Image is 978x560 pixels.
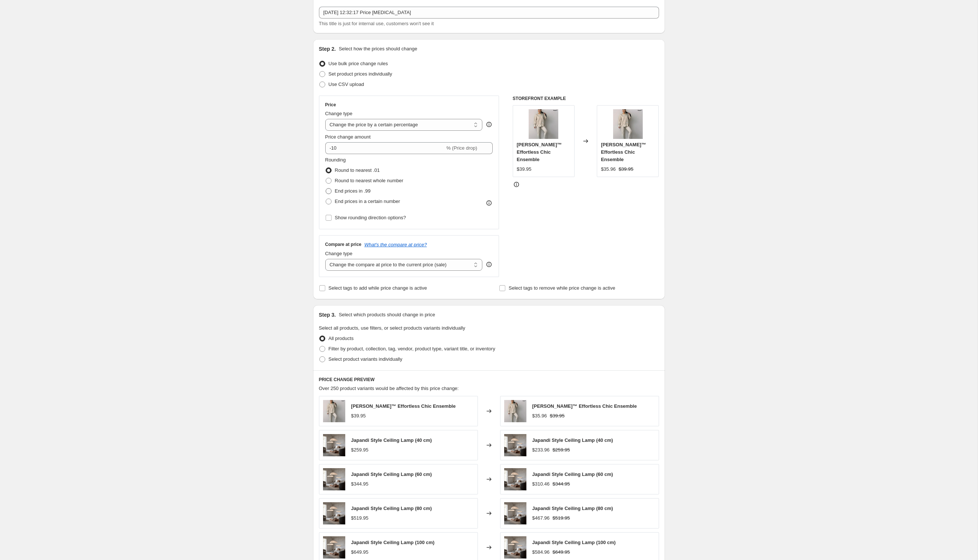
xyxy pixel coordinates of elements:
input: -15 [325,142,445,154]
span: Set product prices individually [329,71,392,77]
span: Select tags to remove while price change is active [509,285,615,291]
img: HolzSauber_14_1080x1080_c218a190-29fb-484d-aec4-a904a10a9d9e_80x.png [504,400,526,422]
span: % (Price drop) [446,145,477,151]
span: Japandi Style Ceiling Lamp (100 cm) [351,540,435,545]
strike: $649.95 [553,549,570,556]
img: HolzSauber_14_1080x1080_c218a190-29fb-484d-aec4-a904a10a9d9e_80x.png [529,109,558,139]
div: $35.96 [601,166,616,173]
span: [PERSON_NAME]™ Effortless Chic Ensemble [532,403,637,409]
span: Japandi Style Ceiling Lamp (40 cm) [532,437,613,443]
img: HolzSauber_14_1080x1080_c218a190-29fb-484d-aec4-a904a10a9d9e_80x.png [323,400,345,422]
div: $467.96 [532,514,550,522]
strike: $39.95 [619,166,633,173]
span: Japandi Style Ceiling Lamp (60 cm) [351,471,432,477]
h2: Step 3. [319,311,336,319]
h6: STOREFRONT EXAMPLE [513,96,659,101]
p: Select which products should change in price [339,311,435,319]
button: What's the compare at price? [365,242,427,247]
span: [PERSON_NAME]™ Effortless Chic Ensemble [517,142,562,162]
span: Japandi Style Ceiling Lamp (40 cm) [351,437,432,443]
span: Change type [325,251,353,256]
span: Select product variants individually [329,356,402,362]
img: main-image-1_80x.png [323,468,345,490]
span: Use bulk price change rules [329,61,388,66]
span: [PERSON_NAME]™ Effortless Chic Ensemble [351,403,456,409]
img: HolzSauber_14_1080x1080_c218a190-29fb-484d-aec4-a904a10a9d9e_80x.png [613,109,643,139]
img: main-image-1_80x.png [323,502,345,524]
span: Japandi Style Ceiling Lamp (80 cm) [532,506,613,511]
span: [PERSON_NAME]™ Effortless Chic Ensemble [601,142,646,162]
span: End prices in .99 [335,188,371,194]
h3: Compare at price [325,241,362,247]
div: $35.96 [532,412,547,420]
span: Japandi Style Ceiling Lamp (60 cm) [532,471,613,477]
img: main-image-1_80x.png [323,536,345,559]
span: End prices in a certain number [335,199,400,204]
div: $39.95 [517,166,532,173]
div: $649.95 [351,549,369,556]
strike: $39.95 [550,412,565,420]
img: main-image-1_80x.png [504,434,526,456]
img: main-image-1_80x.png [504,536,526,559]
h6: PRICE CHANGE PREVIEW [319,377,659,383]
span: Use CSV upload [329,81,364,87]
span: Price change amount [325,134,371,140]
h2: Step 2. [319,45,336,53]
strike: $344.95 [553,480,570,488]
span: All products [329,336,354,341]
p: Select how the prices should change [339,45,417,53]
span: Japandi Style Ceiling Lamp (80 cm) [351,506,432,511]
span: Show rounding direction options? [335,215,406,220]
div: $259.95 [351,446,369,454]
span: Select all products, use filters, or select products variants individually [319,325,465,331]
span: Select tags to add while price change is active [329,285,427,291]
span: Round to nearest whole number [335,178,403,183]
div: help [485,261,493,268]
div: $344.95 [351,480,369,488]
div: $584.96 [532,549,550,556]
div: $310.46 [532,480,550,488]
span: Round to nearest .01 [335,167,380,173]
div: $39.95 [351,412,366,420]
span: Rounding [325,157,346,163]
span: Japandi Style Ceiling Lamp (100 cm) [532,540,616,545]
div: help [485,121,493,128]
img: main-image-1_80x.png [504,502,526,524]
span: Filter by product, collection, tag, vendor, product type, variant title, or inventory [329,346,495,351]
img: main-image-1_80x.png [323,434,345,456]
div: $519.95 [351,514,369,522]
span: This title is just for internal use, customers won't see it [319,21,434,26]
strike: $259.95 [553,446,570,454]
input: 30% off holiday sale [319,7,659,19]
div: $233.96 [532,446,550,454]
img: main-image-1_80x.png [504,468,526,490]
span: Over 250 product variants would be affected by this price change: [319,386,459,391]
span: Change type [325,111,353,116]
h3: Price [325,102,336,108]
strike: $519.95 [553,514,570,522]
